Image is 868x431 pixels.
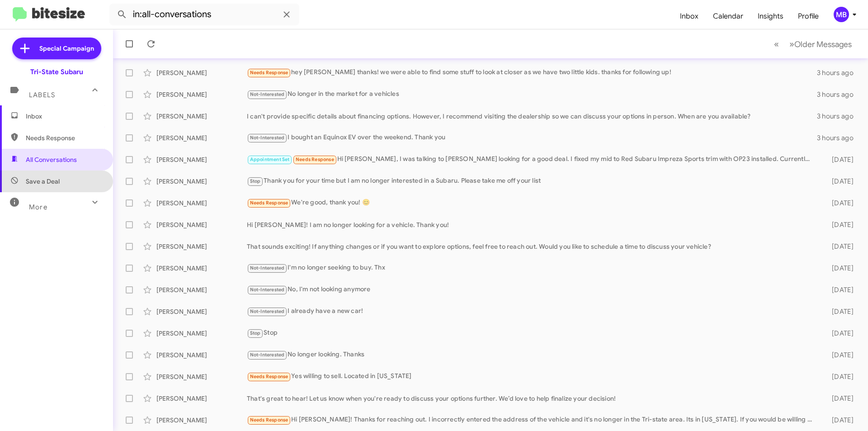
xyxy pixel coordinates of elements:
[817,68,861,77] div: 3 hours ago
[826,7,858,22] button: MB
[817,220,861,229] div: [DATE]
[250,200,288,206] span: Needs Response
[247,415,817,425] div: Hi [PERSON_NAME]! Thanks for reaching out. I incorrectly entered the address of the vehicle and i...
[250,374,288,379] span: Needs Response
[817,329,861,338] div: [DATE]
[156,416,247,425] div: [PERSON_NAME]
[789,38,794,50] span: »
[29,91,55,99] span: Labels
[817,199,861,208] div: [DATE]
[250,417,288,423] span: Needs Response
[247,112,817,121] div: I can't provide specific details about financing options. However, I recommend visiting the deale...
[247,242,817,251] div: That sounds exciting! If anything changes or if you want to explore options, feel free to reach o...
[156,220,247,229] div: [PERSON_NAME]
[769,35,784,53] button: Previous
[26,177,60,186] span: Save a Deal
[250,330,261,336] span: Stop
[156,133,247,142] div: [PERSON_NAME]
[156,350,247,360] div: [PERSON_NAME]
[250,135,285,141] span: Not-Interested
[247,371,817,382] div: Yes willing to sell. Located in [US_STATE]
[706,3,750,29] a: Calendar
[156,329,247,338] div: [PERSON_NAME]
[247,154,817,165] div: Hi [PERSON_NAME], I was talking to [PERSON_NAME] looking for a good deal. I fixed my mid to Red S...
[247,67,817,78] div: hey [PERSON_NAME] thanks! we were able to find some stuff to look at closer as we have two little...
[26,155,77,164] span: All Conversations
[817,133,861,142] div: 3 hours ago
[791,3,826,29] a: Profile
[156,394,247,403] div: [PERSON_NAME]
[247,284,817,295] div: No, I'm not looking anymore
[250,91,285,97] span: Not-Interested
[156,199,247,208] div: [PERSON_NAME]
[250,265,285,271] span: Not-Interested
[296,156,334,162] span: Needs Response
[247,198,817,208] div: We're good, thank you! 😊
[247,350,817,360] div: No longer looking. Thanks
[247,176,817,186] div: Thank you for your time but I am no longer interested in a Subaru. Please take me off your list
[12,38,101,59] a: Special Campaign
[156,68,247,77] div: [PERSON_NAME]
[156,372,247,381] div: [PERSON_NAME]
[817,416,861,425] div: [DATE]
[250,156,290,162] span: Appointment Set
[247,89,817,99] div: No longer in the market for a vehicles
[250,308,285,314] span: Not-Interested
[247,394,817,403] div: That's great to hear! Let us know when you're ready to discuss your options further. We’d love to...
[156,242,247,251] div: [PERSON_NAME]
[769,35,857,53] nav: Page navigation example
[750,3,791,29] a: Insights
[817,155,861,164] div: [DATE]
[156,285,247,294] div: [PERSON_NAME]
[156,112,247,121] div: [PERSON_NAME]
[250,178,261,184] span: Stop
[250,70,288,76] span: Needs Response
[247,328,817,338] div: Stop
[156,177,247,186] div: [PERSON_NAME]
[673,3,706,29] a: Inbox
[817,372,861,381] div: [DATE]
[156,90,247,99] div: [PERSON_NAME]
[817,177,861,186] div: [DATE]
[26,133,103,142] span: Needs Response
[247,263,817,273] div: I'm no longer seeking to buy. Thx
[250,287,285,293] span: Not-Interested
[247,133,817,143] div: I bought an Equinox EV over the weekend. Thank you
[156,155,247,164] div: [PERSON_NAME]
[817,264,861,273] div: [DATE]
[109,4,299,25] input: Search
[817,394,861,403] div: [DATE]
[250,352,285,358] span: Not-Interested
[817,90,861,99] div: 3 hours ago
[834,7,849,22] div: MB
[29,203,47,211] span: More
[774,38,779,50] span: «
[817,112,861,121] div: 3 hours ago
[156,264,247,273] div: [PERSON_NAME]
[817,307,861,316] div: [DATE]
[794,39,852,49] span: Older Messages
[817,350,861,360] div: [DATE]
[817,285,861,294] div: [DATE]
[784,35,857,53] button: Next
[247,220,817,229] div: Hi [PERSON_NAME]! I am no longer looking for a vehicle. Thank you!
[30,67,83,76] div: Tri-State Subaru
[247,306,817,317] div: I already have a new car!
[39,44,94,53] span: Special Campaign
[817,242,861,251] div: [DATE]
[26,112,103,121] span: Inbox
[156,307,247,316] div: [PERSON_NAME]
